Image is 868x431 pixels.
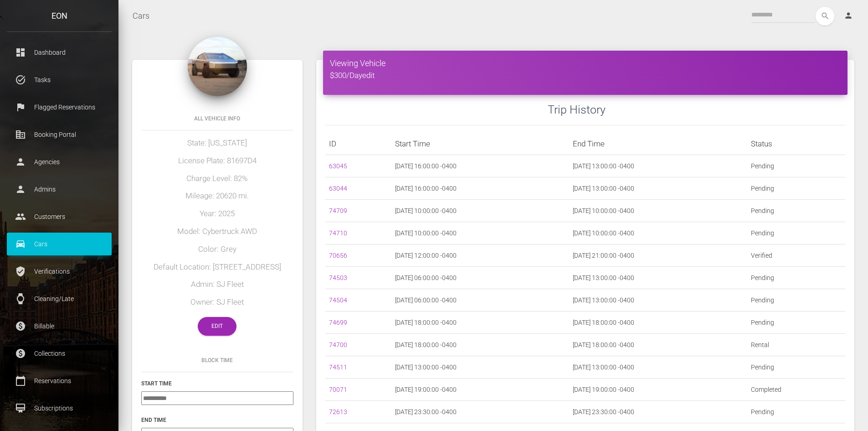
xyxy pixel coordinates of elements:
[747,267,845,289] td: Pending
[747,356,845,379] td: Pending
[569,289,747,312] td: [DATE] 13:00:00 -0400
[329,252,347,259] a: 70656
[7,260,112,283] a: verified_user Verifications
[141,356,293,364] h6: Block Time
[7,369,112,392] a: calendar_today Reservations
[141,156,293,166] h5: License Plate: 81697D4
[837,7,861,25] a: person
[14,292,105,306] p: Cleaning/Late
[329,207,347,214] a: 74709
[747,133,845,155] th: Status
[141,191,293,202] h5: Mileage: 20620 mi.
[14,182,105,196] p: Admins
[14,46,105,59] p: Dashboard
[14,210,105,223] p: Customers
[391,401,570,423] td: [DATE] 23:30:00 -0400
[329,408,347,415] a: 72613
[7,287,112,310] a: watch Cleaning/Late
[133,5,149,27] a: Cars
[141,297,293,308] h5: Owner: SJ Fleet
[198,317,236,336] a: Edit
[329,386,347,393] a: 70071
[14,401,105,415] p: Subscriptions
[569,133,747,155] th: End Time
[362,71,375,80] a: edit
[141,379,293,388] h6: Start Time
[141,279,293,290] h5: Admin: SJ Fleet
[14,319,105,333] p: Billable
[325,133,391,155] th: ID
[14,73,105,87] p: Tasks
[329,229,347,237] a: 74710
[7,41,112,64] a: dashboard Dashboard
[391,267,570,289] td: [DATE] 06:00:00 -0400
[391,244,570,267] td: [DATE] 12:00:00 -0400
[330,70,841,81] h5: $300/Day
[569,200,747,222] td: [DATE] 10:00:00 -0400
[391,334,570,356] td: [DATE] 18:00:00 -0400
[7,205,112,228] a: people Customers
[330,57,841,69] h4: Viewing Vehicle
[391,200,570,222] td: [DATE] 10:00:00 -0400
[747,222,845,244] td: Pending
[391,177,570,200] td: [DATE] 16:00:00 -0400
[747,289,845,312] td: Pending
[569,222,747,244] td: [DATE] 10:00:00 -0400
[141,226,293,237] h5: Model: Cybertruck AWD
[569,379,747,401] td: [DATE] 19:00:00 -0400
[816,7,834,26] button: search
[329,296,347,304] a: 74504
[844,11,853,20] i: person
[747,312,845,334] td: Pending
[141,138,293,149] h5: State: [US_STATE]
[329,185,347,192] a: 63044
[747,155,845,177] td: Pending
[14,347,105,360] p: Collections
[141,416,293,424] h6: End Time
[569,177,747,200] td: [DATE] 13:00:00 -0400
[7,151,112,173] a: person Agencies
[747,334,845,356] td: Rental
[7,96,112,119] a: flag Flagged Reservations
[747,177,845,200] td: Pending
[14,128,105,141] p: Booking Portal
[391,289,570,312] td: [DATE] 06:00:00 -0400
[569,401,747,423] td: [DATE] 23:30:00 -0400
[569,244,747,267] td: [DATE] 21:00:00 -0400
[7,178,112,201] a: person Admins
[141,114,293,123] h6: All Vehicle Info
[14,374,105,388] p: Reservations
[329,319,347,326] a: 74699
[391,312,570,334] td: [DATE] 18:00:00 -0400
[7,315,112,338] a: paid Billable
[141,208,293,219] h5: Year: 2025
[7,123,112,146] a: corporate_fare Booking Portal
[569,334,747,356] td: [DATE] 18:00:00 -0400
[7,397,112,420] a: card_membership Subscriptions
[14,265,105,278] p: Verifications
[391,379,570,401] td: [DATE] 19:00:00 -0400
[141,262,293,273] h5: Default Location: [STREET_ADDRESS]
[747,200,845,222] td: Pending
[329,162,347,170] a: 63045
[141,244,293,255] h5: Color: Grey
[391,222,570,244] td: [DATE] 10:00:00 -0400
[141,173,293,184] h5: Charge Level: 82%
[329,363,347,371] a: 74511
[7,68,112,91] a: task_alt Tasks
[747,244,845,267] td: Verified
[329,274,347,281] a: 74503
[569,356,747,379] td: [DATE] 13:00:00 -0400
[391,356,570,379] td: [DATE] 13:00:00 -0400
[548,102,845,118] h3: Trip History
[329,341,347,348] a: 74700
[747,379,845,401] td: Completed
[569,267,747,289] td: [DATE] 13:00:00 -0400
[14,155,105,169] p: Agencies
[7,342,112,365] a: paid Collections
[14,237,105,251] p: Cars
[7,233,112,255] a: drive_eta Cars
[569,155,747,177] td: [DATE] 13:00:00 -0400
[391,133,570,155] th: Start Time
